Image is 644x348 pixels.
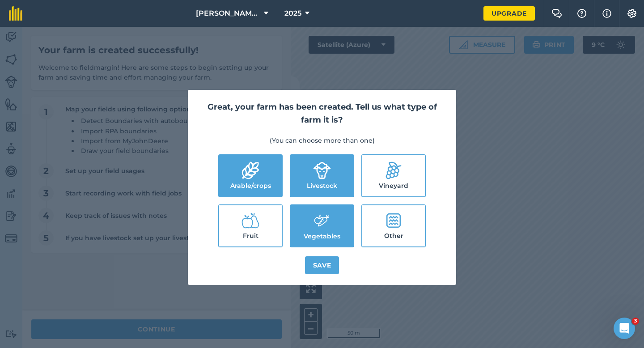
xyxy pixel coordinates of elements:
img: fieldmargin Logo [9,6,22,21]
img: A question mark icon [576,9,587,18]
p: (You can choose more than one) [199,136,445,145]
label: Other [362,205,425,246]
label: Arable/crops [219,155,282,196]
iframe: Intercom live chat [614,318,635,339]
label: Fruit [219,205,282,246]
a: Upgrade [483,6,535,21]
label: Vegetables [291,205,353,246]
img: svg+xml;base64,PHN2ZyB4bWxucz0iaHR0cDovL3d3dy53My5vcmcvMjAwMC9zdmciIHdpZHRoPSIxNyIgaGVpZ2h0PSIxNy... [602,8,611,19]
span: [PERSON_NAME] & Sons Farming [196,8,260,19]
span: 2025 [284,8,301,19]
label: Vineyard [362,155,425,196]
img: Two speech bubbles overlapping with the left bubble in the forefront [551,9,562,18]
button: Save [305,256,339,274]
h2: Great, your farm has been created. Tell us what type of farm it is? [199,101,445,127]
img: A cog icon [627,9,637,18]
span: 3 [632,318,639,325]
label: Livestock [291,155,353,196]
